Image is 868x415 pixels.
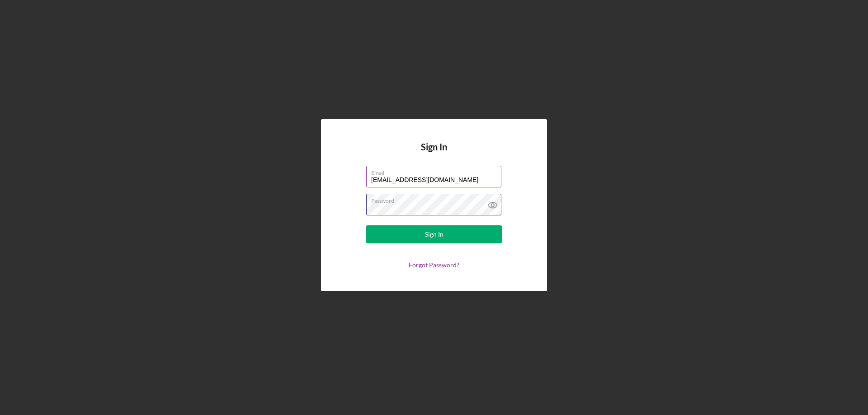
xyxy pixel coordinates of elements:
[409,261,459,269] a: Forgot Password?
[371,166,501,176] label: Email
[366,225,502,243] button: Sign In
[421,142,447,166] h4: Sign In
[425,225,443,243] div: Sign In
[371,194,501,204] label: Password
